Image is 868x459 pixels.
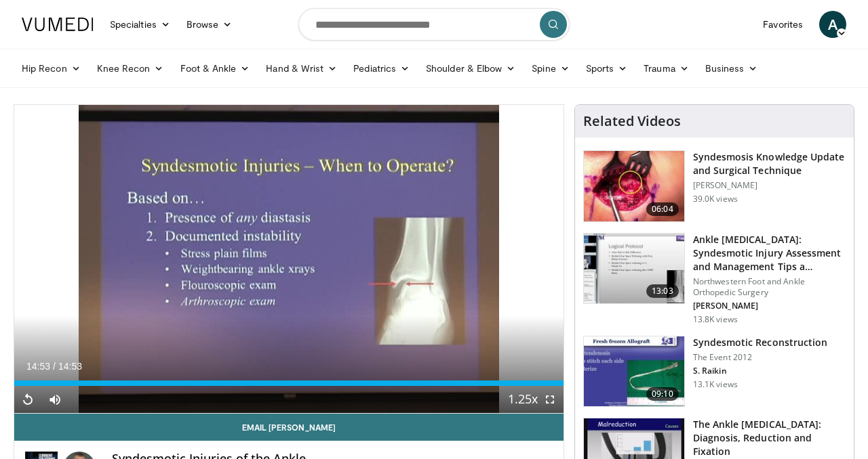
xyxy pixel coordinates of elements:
[583,233,846,325] a: 13:03 Ankle [MEDICAL_DATA]: Syndesmotic Injury Assessment and Management Tips a… Northwestern Foo...
[22,18,94,31] img: VuMedi Logo
[58,361,82,372] span: 14:53
[584,336,684,407] img: -TiYc6krEQGNAzh34xMDoxOmtxOwKG7D_1.150x105_q85_crop-smart_upscale.jpg
[819,11,846,38] a: A
[536,386,564,413] button: Fullscreen
[26,361,50,372] span: 14:53
[635,55,697,82] a: Trauma
[693,314,738,325] p: 13.8K views
[693,301,846,311] p: [PERSON_NAME]
[583,336,846,408] a: 09:10 Syndesmotic Reconstruction The Event 2012 S. Raikin 13.1K views
[509,386,536,413] button: Playback Rate
[693,418,846,458] h3: The Ankle [MEDICAL_DATA]: Diagnosis, Reduction and Fixation
[584,234,684,304] img: 476a2f31-7f3f-4e9d-9d33-f87c8a4a8783.150x105_q85_crop-smart_upscale.jpg
[697,55,766,82] a: Business
[693,194,738,204] p: 39.0K views
[172,55,258,82] a: Foot & Ankle
[646,202,679,216] span: 06:04
[583,113,681,129] h4: Related Videos
[524,55,577,82] a: Spine
[693,336,828,349] h3: Syndesmotic Reconstruction
[178,11,241,38] a: Browse
[102,11,178,38] a: Specialties
[345,55,418,82] a: Pediatrics
[41,386,68,413] button: Mute
[418,55,524,82] a: Shoulder & Elbow
[584,151,684,221] img: XzOTlMlQSGUnbGTX4xMDoxOjBzMTt2bJ.150x105_q85_crop-smart_upscale.jpg
[693,352,828,363] p: The Event 2012
[693,233,846,274] h3: Ankle [MEDICAL_DATA]: Syndesmotic Injury Assessment and Management Tips a…
[14,386,41,413] button: Replay
[693,150,846,177] h3: Syndesmosis Knowledge Update and Surgical Technique
[258,55,345,82] a: Hand & Wrist
[693,366,828,376] p: S. Raikin
[14,105,564,414] video-js: Video Player
[578,55,636,82] a: Sports
[693,180,846,191] p: [PERSON_NAME]
[693,276,846,298] p: Northwestern Foot and Ankle Orthopedic Surgery
[693,379,738,390] p: 13.1K views
[755,11,811,38] a: Favorites
[53,361,56,372] span: /
[14,414,564,441] a: Email [PERSON_NAME]
[583,150,846,222] a: 06:04 Syndesmosis Knowledge Update and Surgical Technique [PERSON_NAME] 39.0K views
[14,380,564,386] div: Progress Bar
[298,8,570,41] input: Search topics, interventions
[14,55,89,82] a: Hip Recon
[89,55,172,82] a: Knee Recon
[646,284,679,298] span: 13:03
[646,387,679,401] span: 09:10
